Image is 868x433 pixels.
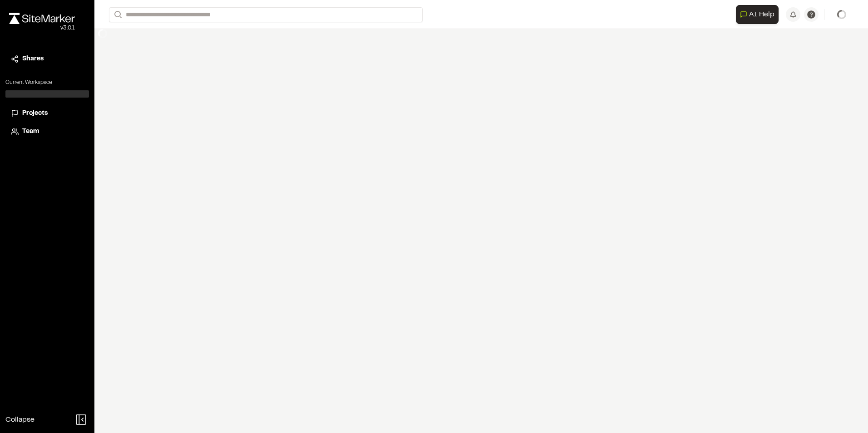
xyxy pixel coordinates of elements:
[109,7,125,22] button: Search
[11,127,84,137] a: Team
[736,5,782,24] div: Open AI Assistant
[9,13,75,24] img: rebrand.png
[9,24,75,32] div: Oh geez...please don't...
[11,54,84,64] a: Shares
[22,108,48,118] span: Projects
[22,127,39,137] span: Team
[11,108,84,118] a: Projects
[749,9,774,20] span: AI Help
[5,414,35,425] span: Collapse
[22,54,44,64] span: Shares
[736,5,779,24] button: Open AI Assistant
[5,79,89,87] p: Current Workspace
